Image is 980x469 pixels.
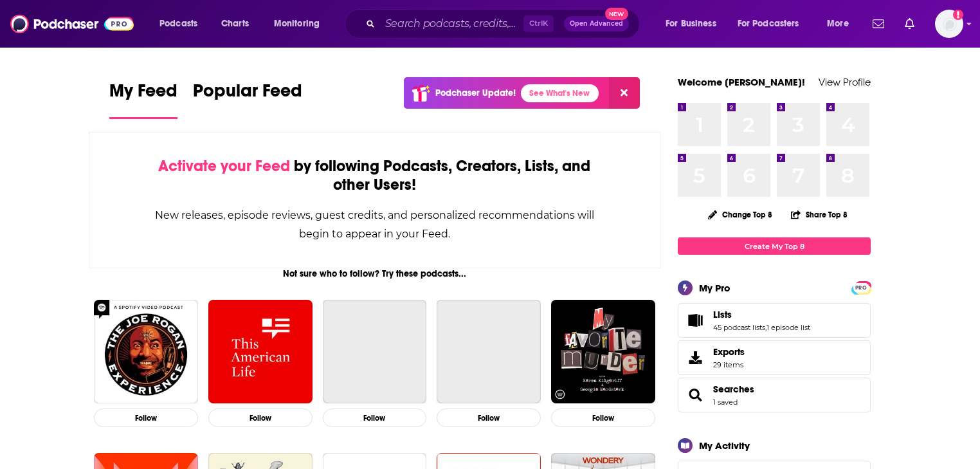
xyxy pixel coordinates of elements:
[819,76,871,88] a: View Profile
[678,237,871,255] a: Create My Top 8
[221,15,249,33] span: Charts
[682,349,708,367] span: Exports
[193,80,302,119] a: Popular Feed
[154,206,595,243] div: New releases, episode reviews, guest credits, and personalized recommendations will begin to appe...
[953,10,963,20] svg: Add a profile image
[682,386,708,404] a: Searches
[10,12,134,36] img: Podchaser - Follow, Share and Rate Podcasts
[208,300,313,404] img: This American Life
[713,309,732,320] span: Lists
[109,80,177,119] a: My Feed
[827,15,849,33] span: More
[666,15,716,33] span: For Business
[265,14,336,34] button: open menu
[713,360,745,369] span: 29 items
[323,409,427,427] button: Follow
[193,80,302,109] span: Popular Feed
[564,16,629,32] button: Open AdvancedNew
[853,283,869,293] span: PRO
[435,87,516,98] p: Podchaser Update!
[523,15,554,32] span: Ctrl K
[713,346,745,358] span: Exports
[935,10,963,38] img: User Profile
[700,207,780,223] button: Change Top 8
[699,282,730,294] div: My Pro
[738,15,799,33] span: For Podcasters
[790,202,848,227] button: Share Top 8
[853,282,869,292] a: PRO
[605,8,628,20] span: New
[208,409,313,427] button: Follow
[570,21,623,27] span: Open Advanced
[935,10,963,38] span: Logged in as ereardon
[713,398,738,407] a: 1 saved
[274,15,320,33] span: Monitoring
[767,323,810,332] a: 1 episode list
[729,14,818,34] button: open menu
[551,409,655,427] button: Follow
[765,323,767,332] span: ,
[323,300,427,404] a: Planet Money
[713,309,810,320] a: Lists
[213,14,257,34] a: Charts
[935,10,963,38] button: Show profile menu
[678,378,871,412] span: Searches
[867,13,889,35] a: Show notifications dropdown
[818,14,865,34] button: open menu
[713,323,765,332] a: 45 podcast lists
[109,80,177,109] span: My Feed
[521,84,599,102] a: See What's New
[713,383,754,395] a: Searches
[154,157,595,194] div: by following Podcasts, Creators, Lists, and other Users!
[682,311,708,329] a: Lists
[657,14,732,34] button: open menu
[437,409,541,427] button: Follow
[150,14,214,34] button: open menu
[900,13,920,35] a: Show notifications dropdown
[678,340,871,375] a: Exports
[678,76,805,88] a: Welcome [PERSON_NAME]!
[94,300,198,404] img: The Joe Rogan Experience
[159,15,197,33] span: Podcasts
[699,439,750,452] div: My Activity
[89,268,660,279] div: Not sure who to follow? Try these podcasts...
[551,300,655,404] img: My Favorite Murder with Karen Kilgariff and Georgia Hardstark
[437,300,541,404] a: The Daily
[94,409,198,427] button: Follow
[158,156,290,176] span: Activate your Feed
[380,14,523,34] input: Search podcasts, credits, & more...
[678,303,871,338] span: Lists
[357,9,652,39] div: Search podcasts, credits, & more...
